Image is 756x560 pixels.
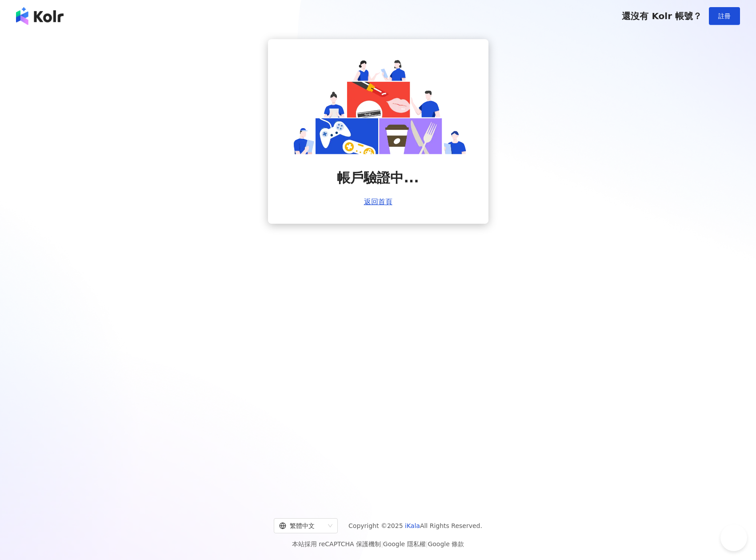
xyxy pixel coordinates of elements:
span: Copyright © 2025 All Rights Reserved. [348,520,482,531]
span: 註冊 [718,12,731,20]
a: Google 隱私權 [383,540,426,548]
a: 返回首頁 [364,198,392,206]
div: 繁體中文 [279,519,324,533]
img: account is verifying [289,57,467,154]
a: Google 條款 [428,540,464,548]
iframe: Help Scout Beacon - Open [720,524,747,551]
button: 註冊 [709,7,740,25]
span: 還沒有 Kolr 帳號？ [622,11,702,21]
span: | [426,540,428,548]
span: 本站採用 reCAPTCHA 保護機制 [292,539,464,549]
span: 帳戶驗證中... [337,169,419,187]
img: logo [16,7,64,25]
a: iKala [405,522,420,529]
span: | [381,540,383,548]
